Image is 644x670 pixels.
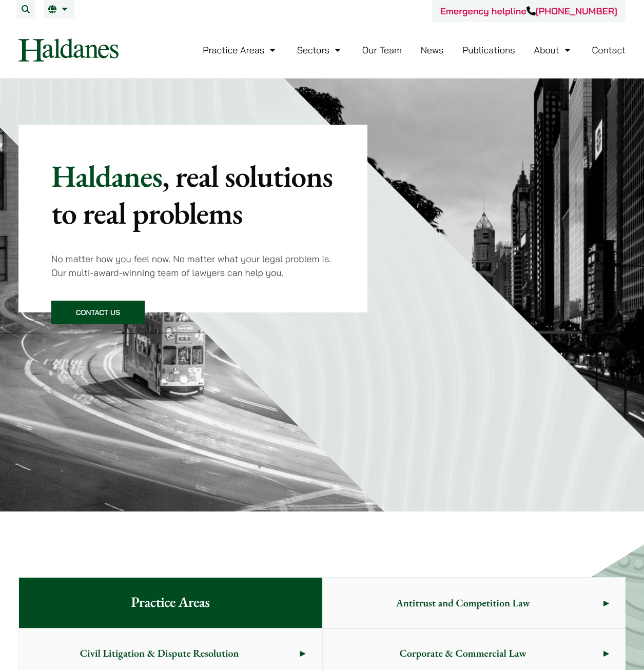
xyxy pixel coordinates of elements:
a: Contact [592,44,626,56]
a: Our Team [362,44,402,56]
a: News [421,44,444,56]
a: Publications [462,44,515,56]
a: Sectors [297,44,343,56]
a: About [534,44,573,56]
img: Logo of Haldanes [18,38,119,62]
span: Practice Areas [114,578,226,628]
a: Contact Us [51,301,145,324]
p: Haldanes [51,157,335,231]
p: No matter how you feel now. No matter what your legal problem is. Our multi-award-winning team of... [51,252,335,280]
a: EN [48,5,70,13]
span: Antitrust and Competition Law [323,579,603,627]
a: Antitrust and Competition Law [323,578,626,628]
mark: , real solutions to real problems [51,156,333,233]
a: Practice Areas [203,44,278,56]
a: Emergency helpline[PHONE_NUMBER] [440,5,617,17]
